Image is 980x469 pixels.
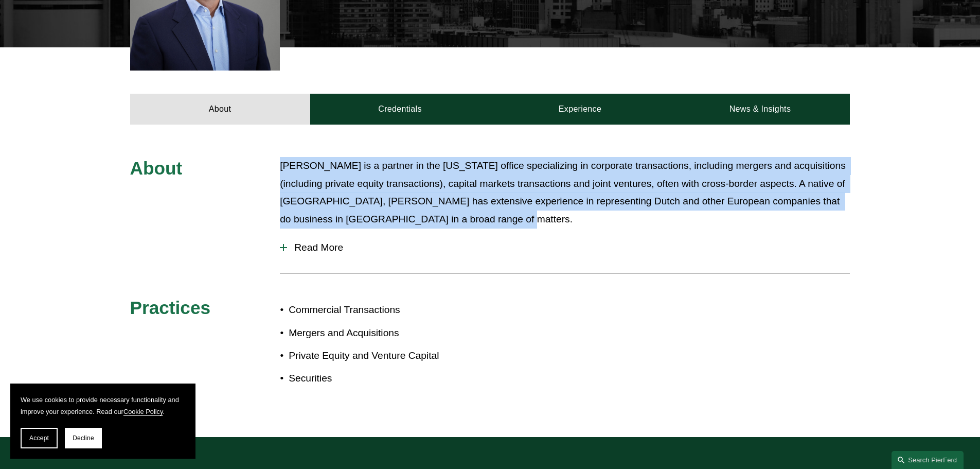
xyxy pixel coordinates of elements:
img: logo [4,4,75,17]
a: Experience [490,94,670,125]
p: Mergers and Acquisitions [289,324,490,342]
button: Log in [4,73,31,83]
p: [PERSON_NAME] is a partner in the [US_STATE] office specializing in corporate transactions, inclu... [280,157,850,228]
div: Hello! Please Log In [4,45,150,54]
a: Credentials [310,94,490,125]
section: Cookie banner [10,384,195,459]
a: About [130,94,310,125]
p: Commercial Transactions [289,301,490,319]
span: Decline [73,435,94,442]
p: We use cookies to provide necessary functionality and improve your experience. Read our . [21,394,185,418]
a: News & Insights [670,94,850,125]
span: Read More [287,242,850,253]
span: Accept [29,435,49,442]
button: Accept [21,428,58,448]
button: Read More [280,234,850,261]
p: Private Equity and Venture Capital [289,347,490,365]
span: About [130,158,183,178]
button: Decline [65,428,102,448]
a: Log in [4,73,31,82]
p: Securities [289,370,490,388]
a: Cookie Policy [123,408,163,415]
div: You will be redirected to our universal log in page. [4,54,150,73]
a: Search this site [892,451,964,469]
span: Practices [130,298,211,318]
